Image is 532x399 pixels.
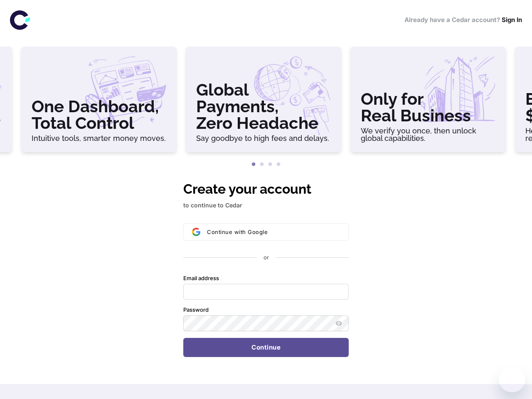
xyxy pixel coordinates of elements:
button: 1 [249,160,258,169]
iframe: Button to launch messaging window [499,366,525,392]
h3: One Dashboard, Total Control [32,98,166,131]
h3: Global Payments, Zero Headache [196,81,331,131]
a: Sign In [502,16,522,24]
h6: Already have a Cedar account? [404,15,522,25]
h1: Create your account [183,179,349,199]
h6: Say goodbye to high fees and delays. [196,135,331,142]
button: 2 [258,160,266,169]
button: Show password [334,318,344,328]
button: 3 [266,160,274,169]
span: Continue with Google [207,229,268,235]
button: Sign in with GoogleContinue with Google [183,223,349,241]
p: or [264,254,269,261]
h3: Only for Real Business [361,91,495,124]
button: 4 [274,160,283,169]
p: to continue to Cedar [183,201,349,210]
label: Email address [183,275,219,282]
button: Continue [183,338,349,357]
img: Sign in with Google [192,228,200,236]
h6: We verify you once, then unlock global capabilities. [361,127,495,142]
label: Password [183,306,209,314]
h6: Intuitive tools, smarter money moves. [32,135,166,142]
